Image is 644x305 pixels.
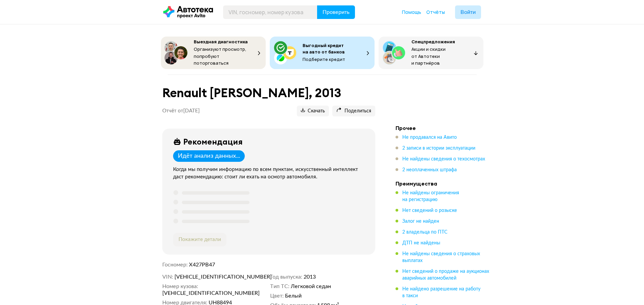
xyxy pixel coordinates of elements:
[426,9,445,15] span: Отчёты
[402,287,480,298] span: Не найдено разрешение на работу в такси
[303,42,345,55] span: Выгодный кредит на авто от банков
[379,37,483,69] button: СпецпредложенияАкции и скидки от Автотеки и партнёров
[174,274,252,280] span: [VEHICLE_IDENTIFICATION_NUMBER]
[291,283,331,290] span: Легковой седан
[332,106,375,116] button: Поделиться
[162,283,198,290] dt: Номер кузова
[223,5,317,19] input: VIN, госномер, номер кузова
[303,56,345,62] span: Подберите кредит
[161,37,266,69] button: Выездная диагностикаОрганизуют просмотр, попробуют поторговаться
[402,219,439,224] span: Залог не найден
[411,39,455,45] span: Спецпредложения
[183,137,243,146] div: Рекомендация
[336,108,371,114] span: Поделиться
[178,152,240,160] div: Идёт анализ данных...
[317,5,355,19] button: Проверить
[402,157,485,161] span: Не найдены сведения о техосмотрах
[323,9,350,15] span: Проверить
[173,166,367,181] div: Когда мы получим информацию по всем пунктам, искусственный интеллект даст рекомендацию: стоит ли ...
[162,274,173,280] dt: VIN
[402,191,459,202] span: Не найдены ограничения на регистрацию
[285,292,302,299] span: Белый
[402,208,457,213] span: Нет сведений о розыске
[194,39,248,45] span: Выездная диагностика
[162,261,188,268] dt: Госномер
[460,9,476,15] span: Войти
[402,9,421,15] span: Помощь
[396,180,490,187] h4: Преимущества
[402,168,457,172] span: 2 неоплаченных штрафа
[173,233,226,246] button: Покажите детали
[297,106,329,116] button: Скачать
[162,290,240,297] span: [VEHICLE_IDENTIFICATION_NUMBER]
[301,108,325,114] span: Скачать
[402,252,480,263] span: Не найдены сведения о страховых выплатах
[402,241,440,245] span: ДТП не найдены
[402,9,421,16] a: Помощь
[178,237,221,242] span: Покажите детали
[194,46,246,66] span: Организуют просмотр, попробуют поторговаться
[402,230,448,235] span: 2 владельца по ПТС
[162,86,375,100] h1: Renault [PERSON_NAME], 2013
[396,125,490,131] h4: Прочее
[402,135,457,140] span: Не продавался на Авито
[270,37,375,69] button: Выгодный кредит на авто от банковПодберите кредит
[270,283,289,290] dt: Тип ТС
[426,9,445,16] a: Отчёты
[411,46,446,66] span: Акции и скидки от Автотеки и партнёров
[304,274,316,280] span: 2013
[270,292,284,299] dt: Цвет
[189,262,215,267] span: Х427РВ47
[162,108,200,114] p: Отчёт от [DATE]
[270,274,302,280] dt: Год выпуска
[402,146,475,151] span: 2 записи в истории эксплуатации
[402,269,489,281] span: Нет сведений о продаже на аукционах аварийных автомобилей
[455,5,481,19] button: Войти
